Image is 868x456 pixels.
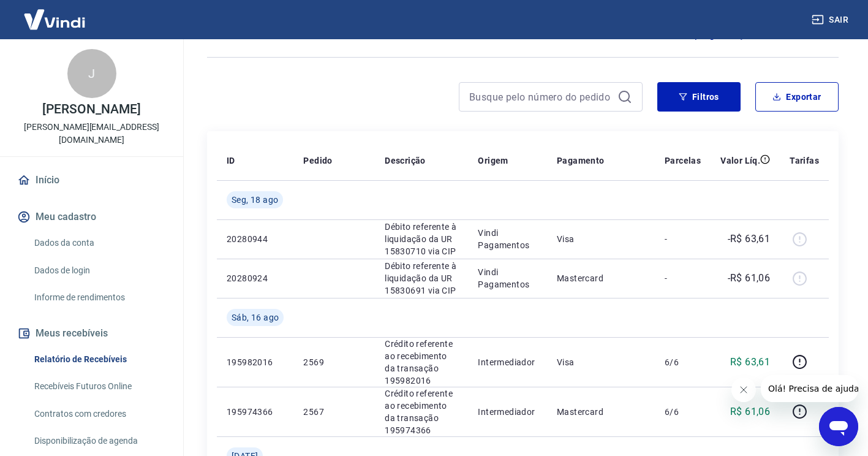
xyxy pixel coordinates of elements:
span: Seg, 18 ago [232,194,278,206]
p: Mastercard [557,272,645,284]
p: ID [227,154,235,167]
p: Crédito referente ao recebimento da transação 195974366 [385,387,458,436]
p: - [665,233,701,245]
p: Parcelas [665,154,701,167]
p: Débito referente à liquidação da UR 15830691 via CIP [385,260,458,297]
div: J [67,49,116,98]
iframe: Fechar mensagem [731,378,756,402]
button: Meu cadastro [15,203,168,230]
a: Dados de login [29,258,168,283]
p: 195974366 [227,406,284,418]
p: 6/6 [665,356,701,368]
p: Vindi Pagamentos [478,227,537,251]
span: Olá! Precisa de ajuda? [7,9,103,18]
img: Vindi [15,1,94,38]
a: Disponibilização de agenda [29,428,168,454]
iframe: Botão para abrir a janela de mensagens [819,407,858,446]
p: Vindi Pagamentos [478,266,537,291]
p: Tarifas [790,154,819,167]
p: Visa [557,356,645,368]
a: Informe de rendimentos [29,285,168,310]
button: Filtros [657,82,741,112]
p: 195982016 [227,356,284,368]
a: Relatório de Recebíveis [29,347,168,372]
input: Busque pelo número do pedido [469,88,613,106]
p: 2567 [303,406,365,418]
p: Visa [557,233,645,245]
a: Recebíveis Futuros Online [29,374,168,399]
iframe: Mensagem da empresa [761,375,858,402]
a: Início [15,167,168,194]
p: Mastercard [557,406,645,418]
p: Intermediador [478,356,537,368]
p: -R$ 63,61 [728,232,771,246]
p: 20280944 [227,233,284,245]
p: Intermediador [478,406,537,418]
p: R$ 61,06 [730,405,770,419]
p: - [665,272,701,284]
span: Sáb, 16 ago [232,311,279,324]
p: Crédito referente ao recebimento da transação 195982016 [385,338,458,387]
p: Origem [478,154,508,167]
a: Contratos com credores [29,401,168,427]
p: Débito referente à liquidação da UR 15830710 via CIP [385,221,458,257]
p: -R$ 61,06 [728,271,771,286]
p: Pagamento [557,154,605,167]
p: [PERSON_NAME] [42,103,140,116]
button: Exportar [755,82,839,112]
button: Meus recebíveis [15,320,168,347]
p: Valor Líq. [720,154,760,167]
button: Sair [809,9,853,31]
p: 20280924 [227,272,284,284]
p: 6/6 [665,406,701,418]
p: Descrição [385,154,426,167]
p: 2569 [303,356,365,368]
a: Dados da conta [29,230,168,256]
p: Pedido [303,154,332,167]
p: [PERSON_NAME][EMAIL_ADDRESS][DOMAIN_NAME] [10,121,173,146]
p: R$ 63,61 [730,355,770,370]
